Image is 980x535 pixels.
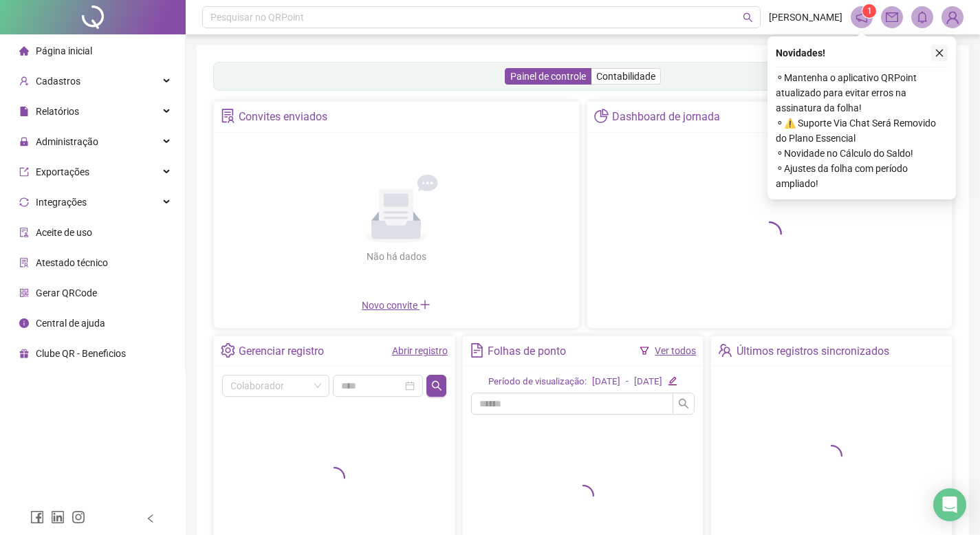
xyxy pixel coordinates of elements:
img: 2565 [942,7,963,28]
span: sync [19,197,29,207]
div: Open Intercom Messenger [933,488,966,521]
span: user-add [19,76,29,86]
span: plus [420,299,431,310]
span: team [718,343,732,358]
span: lock [19,137,29,146]
span: notification [856,11,868,23]
span: ⚬ Novidade no Cálculo do Saldo! [776,146,948,161]
span: loading [321,465,347,491]
sup: 1 [862,4,876,18]
span: search [678,398,689,409]
span: qrcode [19,288,29,298]
span: search [431,380,442,391]
span: Novidades ! [776,45,825,61]
span: Aceite de uso [36,227,92,238]
div: Não há dados [333,249,459,264]
span: pie-chart [594,109,609,123]
span: Central de ajuda [36,318,105,329]
span: bell [916,11,928,23]
span: setting [221,343,235,358]
span: Integrações [36,197,87,208]
div: Período de visualização: [488,375,587,389]
div: Folhas de ponto [488,340,566,363]
div: Dashboard de jornada [612,105,720,129]
a: Ver todos [655,345,696,356]
span: Clube QR - Beneficios [36,348,126,359]
div: Últimos registros sincronizados [737,340,889,363]
span: file [19,107,29,116]
span: ⚬ Ajustes da folha com período ampliado! [776,161,948,191]
span: solution [221,109,235,123]
span: loading [818,443,845,469]
span: home [19,46,29,56]
span: ⚬ ⚠️ Suporte Via Chat Será Removido do Plano Essencial [776,116,948,146]
span: Relatórios [36,106,79,117]
span: ⚬ Mantenha o aplicativo QRPoint atualizado para evitar erros na assinatura da folha! [776,70,948,116]
span: Gerar QRCode [36,287,97,298]
span: Novo convite [362,300,431,311]
span: file-text [470,343,484,358]
span: linkedin [51,510,65,524]
span: left [146,514,155,523]
div: Gerenciar registro [239,340,324,363]
span: audit [19,228,29,237]
div: [DATE] [592,375,620,389]
span: search [743,12,753,23]
div: [DATE] [634,375,662,389]
span: Contabilidade [596,71,655,82]
span: loading [754,219,784,248]
span: Exportações [36,166,89,177]
span: gift [19,349,29,358]
span: Página inicial [36,45,92,56]
span: Cadastros [36,76,80,87]
span: Administração [36,136,98,147]
span: instagram [72,510,85,524]
span: export [19,167,29,177]
span: 1 [867,6,872,16]
span: close [935,48,944,58]
div: Convites enviados [239,105,327,129]
span: [PERSON_NAME] [769,10,842,25]
span: filter [640,346,649,356]
span: mail [886,11,898,23]
a: Abrir registro [392,345,448,356]
span: Atestado técnico [36,257,108,268]
span: facebook [30,510,44,524]
span: solution [19,258,29,267]
span: edit [668,376,677,385]
span: loading [570,483,596,509]
span: Painel de controle [510,71,586,82]
div: - [626,375,629,389]
span: info-circle [19,318,29,328]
